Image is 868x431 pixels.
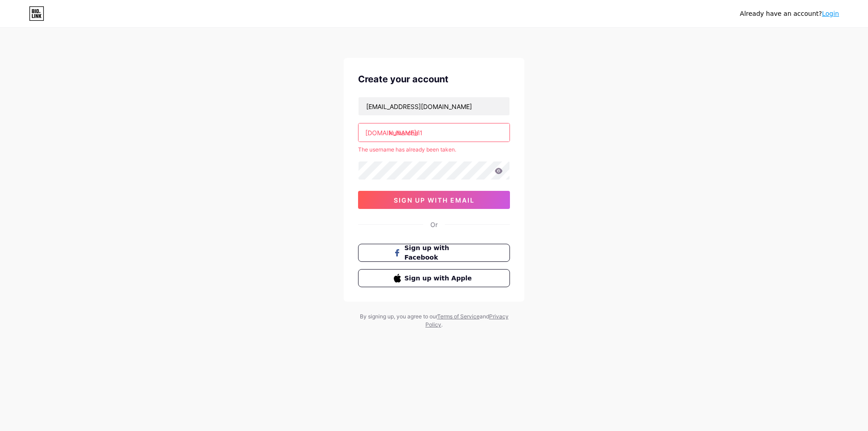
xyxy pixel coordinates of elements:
[365,128,419,137] div: [DOMAIN_NAME]/
[358,269,510,287] button: Sign up with Apple
[358,146,510,154] div: The username has already been taken.
[359,123,509,142] input: username
[430,220,438,229] div: Or
[357,313,511,329] div: By signing up, you agree to our and .
[822,10,839,17] a: Login
[358,191,510,209] button: sign up with email
[437,313,480,320] a: Terms of Service
[405,274,475,283] span: Sign up with Apple
[359,97,509,115] input: Email
[405,243,475,262] span: Sign up with Facebook
[394,196,475,204] span: sign up with email
[740,9,839,19] div: Already have an account?
[358,244,510,262] button: Sign up with Facebook
[358,72,510,86] div: Create your account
